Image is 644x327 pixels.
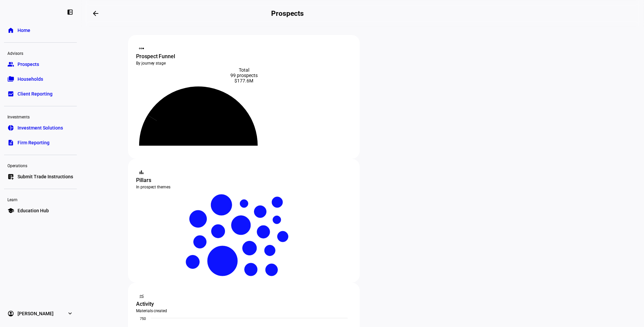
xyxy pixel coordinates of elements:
[18,124,63,131] span: Investment Solutions
[136,52,352,61] div: Prospect Funnel
[136,73,352,78] div: 99 prospects
[136,300,352,308] div: Activity
[18,310,54,317] span: [PERSON_NAME]
[4,160,77,170] div: Operations
[18,139,50,146] span: Firm Reporting
[136,308,352,314] div: Materials created
[4,87,77,101] a: bid_landscapeClient Reporting
[4,58,77,71] a: groupProspects
[18,27,30,34] span: Home
[138,45,145,52] mat-icon: steppers
[140,317,146,321] text: 750
[7,310,14,317] eth-mat-symbol: account_circle
[271,9,303,17] h2: Prospects
[18,173,73,180] span: Submit Trade Instructions
[4,48,77,58] div: Advisors
[136,176,352,184] div: Pillars
[67,310,73,317] eth-mat-symbol: expand_more
[18,76,43,82] span: Households
[18,61,39,68] span: Prospects
[4,136,77,149] a: descriptionFirm Reporting
[7,173,14,180] eth-mat-symbol: list_alt_add
[18,90,53,97] span: Client Reporting
[136,184,352,190] div: In prospect themes
[67,9,73,15] eth-mat-symbol: left_panel_close
[7,61,14,68] eth-mat-symbol: group
[7,124,14,131] eth-mat-symbol: pie_chart
[7,76,14,82] eth-mat-symbol: folder_copy
[136,78,352,83] div: $177.6M
[7,27,14,34] eth-mat-symbol: home
[4,24,77,37] a: homeHome
[138,169,145,176] mat-icon: bar_chart
[7,207,14,214] eth-mat-symbol: school
[138,293,145,299] mat-icon: monitoring
[18,207,49,214] span: Education Hub
[7,139,14,146] eth-mat-symbol: description
[4,112,77,121] div: Investments
[7,90,14,97] eth-mat-symbol: bid_landscape
[136,67,352,73] div: Total
[4,72,77,86] a: folder_copyHouseholds
[4,121,77,135] a: pie_chartInvestment Solutions
[136,61,352,66] div: By journey stage
[4,194,77,204] div: Learn
[92,9,100,17] mat-icon: arrow_backwards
